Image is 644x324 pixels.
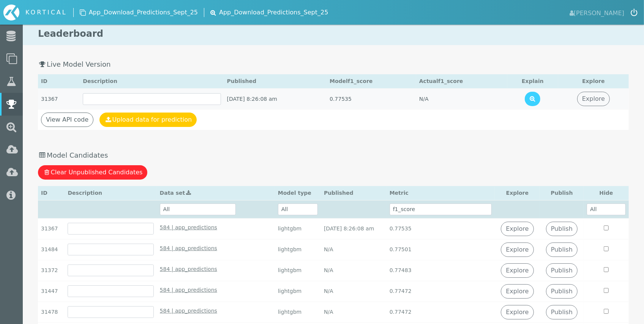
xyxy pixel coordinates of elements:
[160,286,272,294] a: 584 | app_predictions
[38,302,65,322] td: 31478
[540,186,584,200] th: Publish
[275,302,321,322] td: lightgbm
[23,23,644,45] h1: Leaderboard
[3,5,19,20] img: icon-kortical.svg
[327,74,416,89] th: Model
[38,89,80,110] td: 31367
[38,186,65,200] th: ID
[387,218,495,239] td: 0.77535
[501,284,534,299] a: Explore
[570,7,624,18] span: [PERSON_NAME]
[65,186,156,200] th: Description
[160,307,272,315] a: 584 | app_predictions
[501,222,534,236] a: Explore
[160,265,272,273] a: 584 | app_predictions
[438,78,463,84] span: f1_score
[321,186,387,200] th: Published
[224,89,327,110] td: [DATE] 8:26:08 am
[558,74,629,89] th: Explore
[99,113,197,127] button: Upload data for prediction
[416,74,507,89] th: Actual
[275,281,321,302] td: lightgbm
[501,263,534,278] a: Explore
[501,243,534,257] a: Explore
[501,305,534,319] a: Explore
[416,89,507,110] td: N/A
[157,186,275,200] th: Data set
[387,260,495,281] td: 0.77483
[577,92,610,106] a: Explore
[38,218,65,239] td: 31367
[321,218,387,239] td: [DATE] 8:26:08 am
[275,218,321,239] td: lightgbm
[38,239,65,260] td: 31484
[275,239,321,260] td: lightgbm
[38,260,65,281] td: 31372
[160,244,272,252] a: 584 | app_predictions
[38,165,147,180] button: Clear Unpublished Candidates
[507,74,558,89] th: Explain
[321,281,387,302] td: N/A
[631,9,638,16] img: icon-logout.svg
[38,60,629,69] h2: Live Model Version
[3,5,73,20] div: Home
[348,78,373,84] span: f1_score
[546,222,578,236] a: Publish
[160,224,272,232] a: 584 | app_predictions
[3,5,73,20] a: KORTICAL
[387,239,495,260] td: 0.77501
[321,239,387,260] td: N/A
[327,89,416,110] td: 0.77535
[321,302,387,322] td: N/A
[584,186,629,200] th: Hide
[387,186,495,200] th: Metric
[275,260,321,281] td: lightgbm
[387,302,495,322] td: 0.77472
[546,305,578,319] a: Publish
[546,243,578,257] a: Publish
[546,284,578,299] a: Publish
[546,263,578,278] a: Publish
[80,74,224,89] th: Description
[275,186,321,200] th: Model type
[41,113,93,127] a: View API code
[224,74,327,89] th: Published
[25,8,67,17] div: KORTICAL
[321,260,387,281] td: N/A
[38,281,65,302] td: 31447
[495,186,540,200] th: Explore
[38,151,629,160] h2: Model Candidates
[387,281,495,302] td: 0.77472
[38,74,80,89] th: ID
